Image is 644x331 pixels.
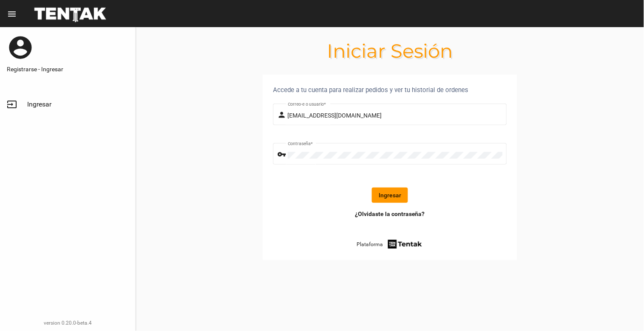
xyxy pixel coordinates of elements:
mat-icon: input [7,99,17,109]
mat-icon: account_circle [7,34,34,61]
mat-icon: person [278,110,288,120]
span: Ingresar [27,100,51,109]
a: Plataforma [357,238,423,250]
span: Plataforma [357,240,383,249]
div: version 0.20.0-beta.4 [7,319,129,327]
img: tentak-firm.png [387,238,423,250]
a: Registrarse - Ingresar [7,65,129,73]
h1: Iniciar Sesión [136,44,644,58]
button: Ingresar [372,188,408,203]
a: ¿Olvidaste la contraseña? [355,210,425,218]
div: Accede a tu cuenta para realizar pedidos y ver tu historial de ordenes [273,85,507,95]
mat-icon: menu [7,9,17,19]
mat-icon: vpn_key [278,149,288,160]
